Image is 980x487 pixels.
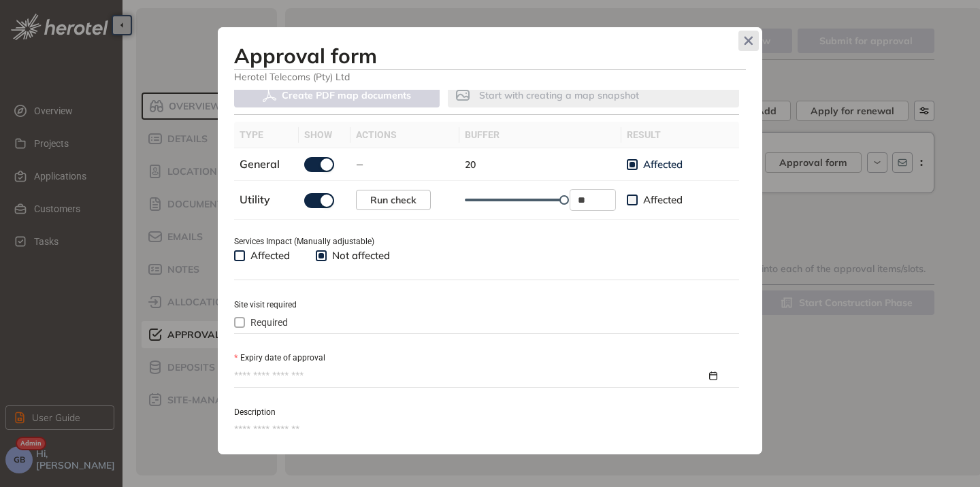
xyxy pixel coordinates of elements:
textarea: Description [234,419,739,441]
span: 20 [465,158,476,171]
span: Not affected [327,249,395,263]
button: Run check [356,190,431,210]
h3: Approval form [234,44,746,68]
label: Expiry date of approval [234,352,325,365]
span: Affected [638,193,688,207]
label: Services Impact (Manually adjustable) [234,235,374,248]
span: General [240,157,280,171]
label: Description [234,406,276,419]
td: — [350,148,459,181]
span: Run check [370,192,416,207]
th: type [234,122,299,148]
span: Affected [245,249,295,263]
span: Herotel Telecoms (Pty) Ltd [234,70,746,83]
th: actions [350,122,459,148]
label: Site visit required [234,299,297,312]
span: Required [245,315,293,330]
th: result [621,122,739,148]
span: Affected [638,158,688,171]
button: Close [738,31,759,51]
th: show [299,122,350,148]
input: Expiry date of approval [234,369,706,384]
th: buffer [459,122,621,148]
span: Utility [240,192,270,206]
